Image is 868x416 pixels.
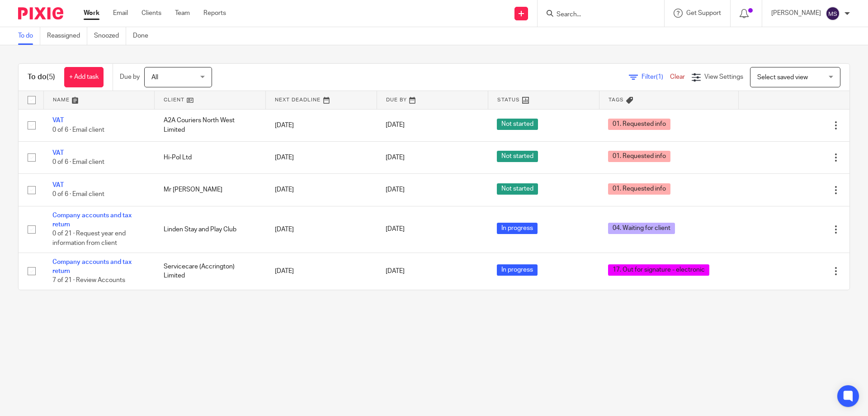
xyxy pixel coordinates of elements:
span: [DATE] [386,186,405,193]
a: Team [175,9,190,18]
span: 0 of 6 · Email client [52,191,104,198]
td: [DATE] [266,109,377,141]
span: 01. Requested info [608,183,670,195]
span: 0 of 6 · Email client [52,159,104,165]
td: Mr [PERSON_NAME] [155,174,266,206]
span: (5) [47,73,55,81]
span: Not started [497,183,538,195]
span: [DATE] [386,268,405,274]
span: In progress [497,264,538,276]
a: VAT [52,117,64,124]
td: [DATE] [266,206,377,253]
a: Done [133,27,155,45]
span: 0 of 21 · Request year end information from client [52,231,126,247]
img: svg%3E [826,6,840,21]
span: [DATE] [386,122,405,129]
span: 01. Requested info [608,119,670,130]
span: 01. Requested info [608,151,670,162]
a: Clients [142,9,161,18]
span: Filter [642,74,670,80]
span: 04. Waiting for client [608,223,675,234]
a: Company accounts and tax return [52,212,132,228]
td: Servicecare (Accrington) Limited [155,253,266,290]
td: [DATE] [266,141,377,173]
span: (1) [656,74,663,80]
a: Company accounts and tax return [52,259,132,274]
span: 0 of 6 · Email client [52,127,104,133]
input: Search [556,11,637,19]
a: Work [84,9,99,18]
a: Reassigned [47,27,87,45]
a: To do [18,27,40,45]
span: Not started [497,119,538,130]
span: View Settings [704,74,743,80]
span: Get Support [686,10,721,16]
td: [DATE] [266,174,377,206]
span: [DATE] [386,226,405,233]
a: Email [113,9,128,18]
span: In progress [497,223,538,234]
a: VAT [52,150,64,156]
h1: To do [28,72,55,82]
td: Hi-Pol Ltd [155,141,266,173]
a: + Add task [64,67,104,87]
p: [PERSON_NAME] [771,9,821,18]
td: Linden Stay and Play Club [155,206,266,253]
img: Pixie [18,7,63,19]
td: [DATE] [266,253,377,290]
a: VAT [52,182,64,188]
a: Clear [670,74,685,80]
span: Tags [609,97,624,102]
td: A2A Couriers North West Limited [155,109,266,141]
span: Not started [497,151,538,162]
span: 7 of 21 · Review Accounts [52,277,125,283]
span: 17. Out for signature - electronic [608,264,709,276]
span: Select saved view [757,74,808,81]
a: Snoozed [94,27,126,45]
a: Reports [203,9,226,18]
span: All [151,74,158,81]
p: Due by [120,72,140,81]
span: [DATE] [386,154,405,161]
